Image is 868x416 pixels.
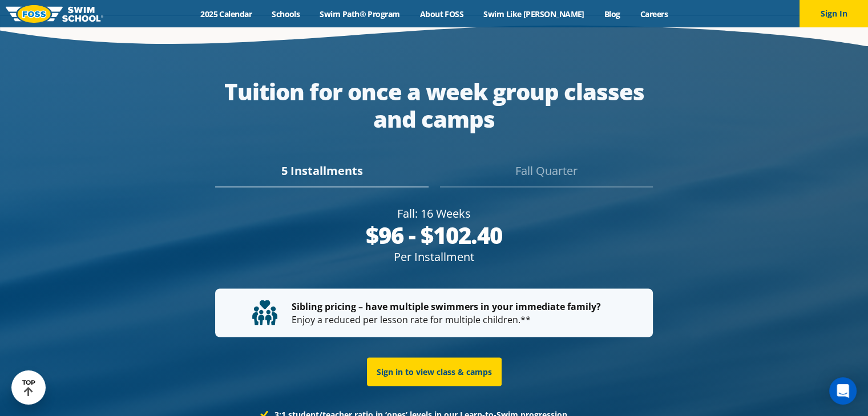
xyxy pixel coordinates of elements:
[310,9,410,19] a: Swim Path® Program
[440,162,653,187] div: Fall Quarter
[829,377,857,405] div: Open Intercom Messenger
[215,162,428,187] div: 5 Installments
[474,9,595,19] a: Swim Like [PERSON_NAME]
[367,357,502,386] a: Sign in to view class & camps
[191,9,262,19] a: 2025 Calendar
[6,5,103,23] img: FOSS Swim School Logo
[594,9,630,19] a: Blog
[22,379,35,397] div: TOP
[215,78,653,132] div: Tuition for once a week group classes and camps
[410,9,474,19] a: About FOSS
[215,205,653,221] div: Fall: 16 Weeks
[252,300,616,325] p: Enjoy a reduced per lesson rate for multiple children.**
[262,9,310,19] a: Schools
[292,300,601,312] strong: Sibling pricing – have multiple swimmers in your immediate family?
[215,221,653,248] div: $96 - $102.40
[215,248,653,264] div: Per Installment
[630,9,677,19] a: Careers
[252,300,277,325] img: tuition-family-children.svg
